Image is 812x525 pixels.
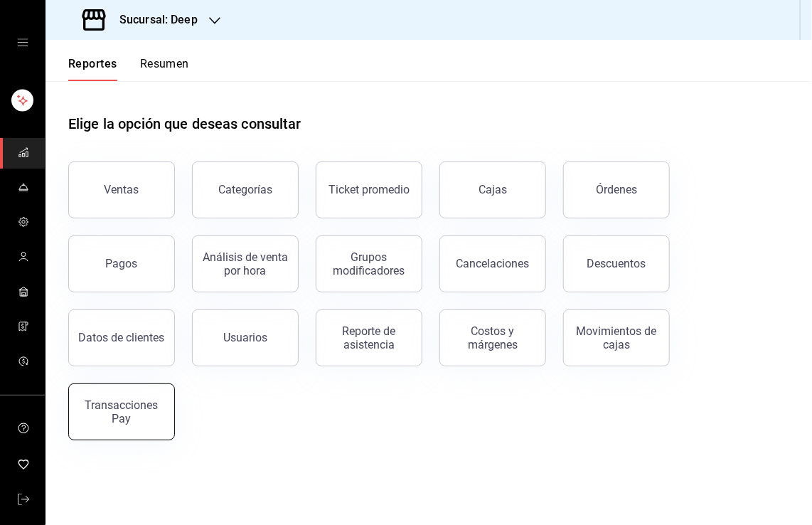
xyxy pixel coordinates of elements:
button: Cajas [439,161,546,218]
div: Pagos [106,257,138,270]
button: Pagos [68,235,175,292]
div: Órdenes [596,183,637,196]
div: Ventas [105,183,139,196]
button: Costos y márgenes [439,309,546,366]
div: Categorías [218,183,272,196]
button: Usuarios [192,309,299,366]
h1: Elige la opción que deseas consultar [68,113,301,134]
button: Ticket promedio [316,161,422,218]
div: navigation tabs [68,57,189,81]
button: open drawer [17,37,28,48]
h3: Sucursal: Deep [108,11,198,28]
button: Descuentos [563,235,670,292]
div: Costos y márgenes [449,324,537,351]
button: Movimientos de cajas [563,309,670,366]
div: Ticket promedio [328,183,410,196]
button: Resumen [140,57,189,81]
button: Categorías [192,161,299,218]
button: Análisis de venta por hora [192,235,299,292]
div: Datos de clientes [79,331,165,344]
button: Reportes [68,57,117,81]
div: Reporte de asistencia [325,324,413,351]
button: Órdenes [563,161,670,218]
div: Movimientos de cajas [572,324,661,351]
button: Cancelaciones [439,235,546,292]
button: Ventas [68,161,175,218]
div: Análisis de venta por hora [201,250,289,277]
div: Cajas [479,183,507,196]
button: Reporte de asistencia [316,309,422,366]
div: Descuentos [587,257,646,270]
div: Cancelaciones [456,257,530,270]
button: Datos de clientes [68,309,175,366]
div: Grupos modificadores [325,250,413,277]
div: Usuarios [223,331,267,344]
div: Transacciones Pay [78,398,166,425]
button: Transacciones Pay [68,383,175,440]
button: Grupos modificadores [316,235,422,292]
